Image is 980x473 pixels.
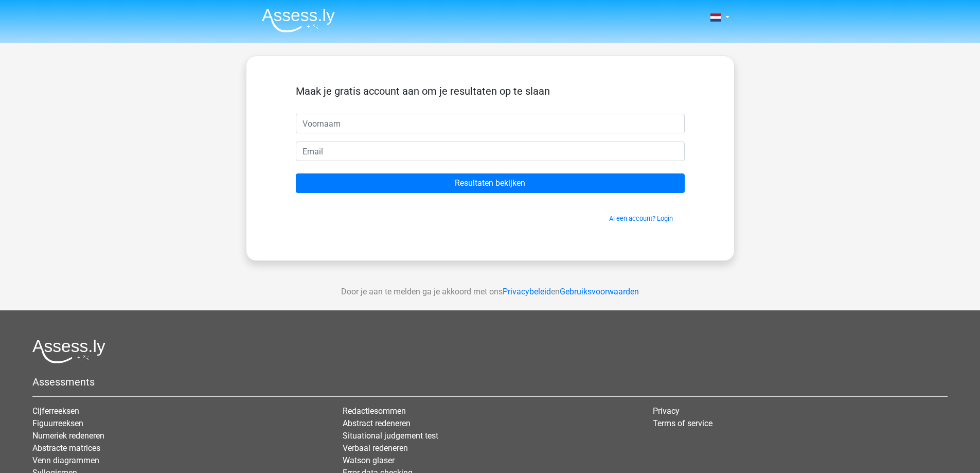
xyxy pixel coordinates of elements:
a: Numeriek redeneren [32,431,104,441]
h5: Assessments [32,376,948,388]
a: Abstracte matrices [32,443,100,453]
a: Redactiesommen [343,406,406,416]
a: Watson glaser [343,456,395,465]
a: Cijferreeksen [32,406,79,416]
input: Resultaten bekijken [296,173,685,193]
a: Figuurreeksen [32,418,83,428]
a: Verbaal redeneren [343,443,408,453]
a: Privacy [653,406,680,416]
img: Assessly logo [32,339,105,363]
a: Gebruiksvoorwaarden [560,287,639,296]
a: Al een account? Login [609,215,673,222]
input: Voornaam [296,114,685,133]
a: Abstract redeneren [343,418,411,428]
a: Terms of service [653,418,712,428]
a: Venn diagrammen [32,456,99,465]
a: Privacybeleid [503,287,551,296]
input: Email [296,142,685,161]
img: Assessly [262,8,335,32]
a: Situational judgement test [343,431,438,441]
h5: Maak je gratis account aan om je resultaten op te slaan [296,85,685,97]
